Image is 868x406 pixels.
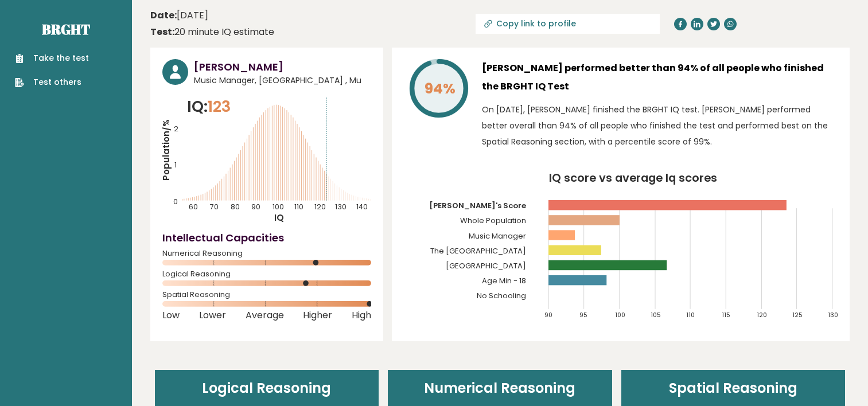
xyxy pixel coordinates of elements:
p: On [DATE], [PERSON_NAME] finished the BRGHT IQ test. [PERSON_NAME] performed better overall than ... [482,101,838,150]
tspan: IQ [274,212,284,224]
tspan: 0 [173,197,178,206]
tspan: 100 [273,202,284,212]
tspan: 130 [335,202,347,212]
tspan: 110 [294,202,303,212]
time: [DATE] [150,9,208,22]
span: Numerical Reasoning [162,251,371,256]
tspan: 90 [251,202,260,212]
tspan: 90 [544,311,552,319]
tspan: Music Manager [469,230,526,241]
tspan: 120 [757,311,767,319]
tspan: IQ score vs average Iq scores [549,170,717,186]
a: Brght [42,20,90,38]
h3: [PERSON_NAME] [194,59,371,75]
tspan: 120 [314,202,326,212]
tspan: Age Min - 18 [482,275,526,286]
tspan: 110 [686,311,695,319]
tspan: 94% [425,79,456,99]
p: IQ: [187,95,231,118]
tspan: 2 [174,124,178,134]
tspan: 125 [792,311,803,319]
tspan: 80 [231,202,240,212]
tspan: 140 [356,202,368,212]
span: 123 [208,96,231,117]
b: Test: [150,25,174,38]
tspan: 70 [210,202,219,212]
b: Date: [150,9,177,22]
tspan: 1 [174,160,177,170]
h4: Intellectual Capacities [162,230,371,245]
span: Logical Reasoning [162,272,371,276]
span: Higher [303,313,332,318]
a: Test others [15,76,89,88]
div: 20 minute IQ estimate [150,25,274,39]
span: Average [246,313,284,318]
tspan: The [GEOGRAPHIC_DATA] [430,245,526,256]
span: High [352,313,371,318]
tspan: [GEOGRAPHIC_DATA] [446,260,526,271]
span: Music Manager, [GEOGRAPHIC_DATA] , Mu [194,75,371,87]
span: Spatial Reasoning [162,292,371,297]
tspan: Whole Population [460,215,526,226]
span: Low [162,313,180,318]
tspan: 115 [722,311,730,319]
tspan: No Schooling [477,290,526,301]
tspan: 60 [189,202,198,212]
span: Lower [199,313,226,318]
tspan: Population/% [160,119,172,181]
tspan: 105 [651,311,661,319]
tspan: 130 [828,311,838,319]
tspan: 100 [615,311,625,319]
tspan: [PERSON_NAME]'s Score [429,200,526,211]
tspan: 95 [580,311,588,319]
a: Take the test [15,52,89,64]
h3: [PERSON_NAME] performed better than 94% of all people who finished the BRGHT IQ Test [482,59,838,96]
